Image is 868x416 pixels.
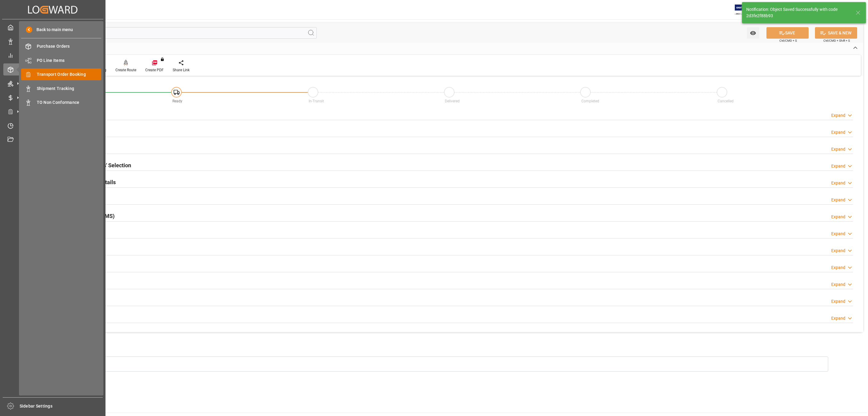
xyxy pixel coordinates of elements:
[735,5,756,15] img: Exertis%20JAM%20-%20Email%20Logo.jpg_1722504956.jpg
[815,27,857,39] button: SAVE & NEW
[172,99,182,103] span: Ready
[747,27,759,39] button: open menu
[21,97,101,108] a: TO Non Conformance
[37,99,102,106] span: TO Non Conformance
[831,264,845,271] div: Expand
[21,69,101,80] a: Transport Order Booking
[21,82,101,94] a: Shipment Tracking
[718,99,734,103] span: Cancelled
[746,6,850,19] div: Notification: Object Saved Successfully with code 2d3fe2f88b93
[766,27,809,39] button: SAVE
[37,57,102,64] span: PO Line Items
[3,120,102,131] a: Timeslot Management V2
[831,197,845,203] div: Expand
[445,99,460,103] span: Delivered
[21,54,101,66] a: PO Line Items
[831,112,845,119] div: Expand
[831,298,845,305] div: Expand
[779,38,797,43] span: Ctrl/CMD + S
[37,71,102,78] span: Transport Order Booking
[115,67,136,73] div: Create Route
[28,27,317,39] input: Search Fields
[831,163,845,169] div: Expand
[3,21,102,33] a: My Cockpit
[32,27,73,33] span: Back to main menu
[831,248,845,254] div: Expand
[831,214,845,220] div: Expand
[37,43,102,50] span: Purchase Orders
[3,134,102,146] a: Document Management
[3,50,102,61] a: My Reports
[20,403,103,409] span: Sidebar Settings
[3,35,102,47] a: Data Management
[21,40,101,52] a: Purchase Orders
[309,99,324,103] span: In-Transit
[831,231,845,237] div: Expand
[581,99,599,103] span: Completed
[831,146,845,152] div: Expand
[831,281,845,288] div: Expand
[831,315,845,322] div: Expand
[823,38,850,43] span: Ctrl/CMD + Shift + S
[831,129,845,136] div: Expand
[37,85,102,92] span: Shipment Tracking
[831,180,845,186] div: Expand
[173,67,190,73] div: Share Link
